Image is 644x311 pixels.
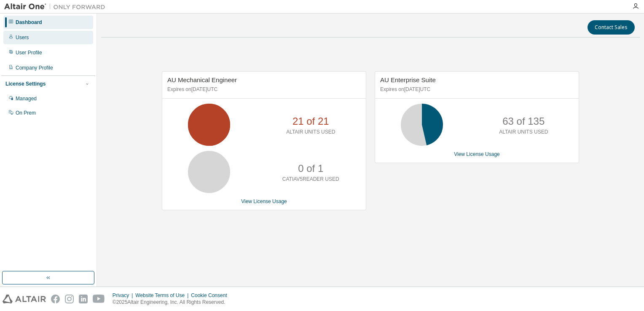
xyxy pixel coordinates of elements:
[16,95,37,102] div: Managed
[16,19,42,26] div: Dashboard
[65,295,74,303] img: instagram.svg
[4,3,110,11] img: Altair One
[282,176,339,183] p: CATIAV5READER USED
[588,20,635,35] button: Contact Sales
[454,151,500,157] a: View License Usage
[380,76,436,83] span: AU Enterprise Suite
[380,86,572,93] p: Expires on [DATE] UTC
[499,129,548,136] p: ALTAIR UNITS USED
[191,292,232,299] div: Cookie Consent
[51,295,60,303] img: facebook.svg
[241,198,287,204] a: View License Usage
[113,299,232,306] p: © 2025 Altair Engineering, Inc. All Rights Reserved.
[167,76,237,83] span: AU Mechanical Engineer
[5,80,46,87] div: License Settings
[79,295,88,303] img: linkedin.svg
[16,110,36,116] div: On Prem
[16,49,42,56] div: User Profile
[93,295,105,303] img: youtube.svg
[502,114,545,129] p: 63 of 135
[135,292,191,299] div: Website Terms of Use
[298,161,323,176] p: 0 of 1
[167,86,359,93] p: Expires on [DATE] UTC
[16,34,29,41] div: Users
[16,64,53,71] div: Company Profile
[3,295,46,303] img: altair_logo.svg
[113,292,135,299] div: Privacy
[286,129,335,136] p: ALTAIR UNITS USED
[292,114,329,129] p: 21 of 21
